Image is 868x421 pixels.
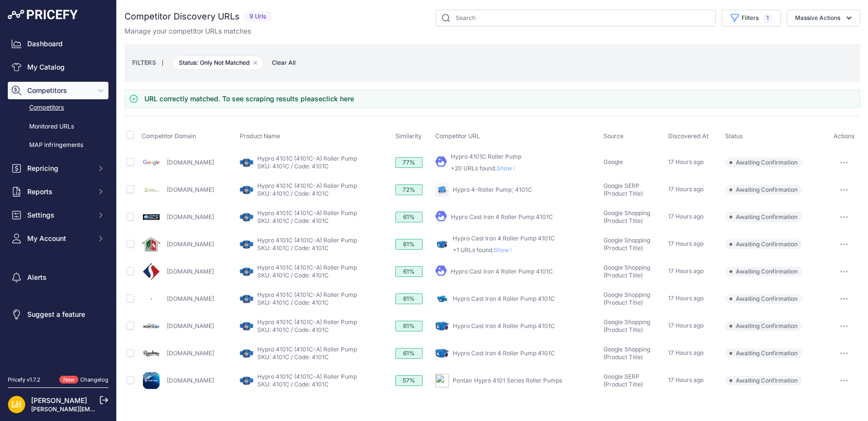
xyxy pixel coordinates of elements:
span: Competitors [27,86,91,95]
a: Monitored URLs [8,118,108,135]
a: Hypro 4101C (4101C-A) Roller Pump [257,237,357,244]
span: 17 Hours ago [668,240,704,247]
img: Pricefy Logo [8,10,78,19]
div: 61% [395,266,423,277]
a: SKU: 4101C / Code: 4101C [257,381,329,388]
a: Dashboard [8,35,108,53]
button: Filters1 [722,10,781,26]
span: 17 Hours ago [668,349,704,356]
span: Awaiting Confirmation [725,158,802,167]
a: SKU: 4101C / Code: 4101C [257,353,329,361]
div: 61% [395,321,423,331]
div: 61% [395,293,423,304]
span: 17 Hours ago [668,213,704,220]
a: Hypro Cast Iron 4 Roller Pump 4101C [453,295,555,302]
span: Google Shopping (Product Title) [603,209,650,224]
span: Settings [27,210,91,220]
a: My Catalog [8,58,108,76]
span: 17 Hours ago [668,376,704,384]
a: Hypro 4101C (4101C-A) Roller Pump [257,346,357,353]
span: Google Shopping (Product Title) [603,264,650,279]
span: Source [603,132,623,140]
span: Google Shopping (Product Title) [603,291,650,306]
span: Awaiting Confirmation [725,321,802,331]
div: 72% [395,184,423,195]
span: 17 Hours ago [668,294,704,302]
span: 17 Hours ago [668,185,704,193]
button: Reports [8,183,108,201]
a: Alerts [8,269,108,286]
a: Hypro 4101C Roller Pump [451,153,521,160]
div: Pricefy v1.7.2 [8,376,40,384]
a: SKU: 4101C / Code: 4101C [257,163,329,170]
button: Massive Actions [787,10,860,26]
span: Awaiting Confirmation [725,294,802,304]
a: Hypro 4101C (4101C-A) Roller Pump [257,318,357,326]
span: Competitor Domain [142,132,196,140]
div: 61% [395,212,423,222]
span: 1 [762,13,773,23]
span: Google SERP (Product Title) [603,373,643,388]
div: 57% [395,375,423,386]
a: Changelog [80,376,108,383]
a: Hypro Cast Iron 4 Roller Pump 4101C [451,268,553,275]
button: Competitors [8,82,108,99]
span: Repricing [27,164,91,173]
a: Hypro Cast Iron 4 Roller Pump 4101C [451,213,553,220]
span: Awaiting Confirmation [725,267,802,276]
span: 17 Hours ago [668,158,704,165]
a: Hypro Cast Iron 4 Roller Pump 4101C [453,322,555,329]
span: Awaiting Confirmation [725,212,802,222]
p: Manage your competitor URLs matches [124,26,251,36]
a: Pentair Hypro 4101 Series Roller Pumps [453,377,562,384]
a: [DOMAIN_NAME] [167,213,214,220]
span: Product Name [240,132,280,140]
span: Status [725,132,743,140]
a: Hypro Cast Iron 4 Roller Pump 4101C [453,235,555,242]
span: New [59,376,78,384]
a: Competitors [8,99,108,116]
span: Awaiting Confirmation [725,348,802,358]
a: [PERSON_NAME] [31,396,87,404]
a: SKU: 4101C / Code: 4101C [257,244,329,252]
button: Settings [8,206,108,224]
small: | [156,60,169,66]
a: SKU: 4101C / Code: 4101C [257,217,329,224]
a: SKU: 4101C / Code: 4101C [257,272,329,279]
button: My Account [8,230,108,247]
span: Awaiting Confirmation [725,185,802,195]
span: Actions [833,132,855,140]
a: Hypro 4101C (4101C-A) Roller Pump [257,291,357,298]
small: FILTERS [132,59,156,66]
button: Repricing [8,160,108,177]
a: click here [322,94,354,103]
span: Awaiting Confirmation [725,239,802,249]
span: Show [496,165,520,172]
span: Google Shopping (Product Title) [603,318,650,333]
a: [DOMAIN_NAME] [167,322,214,329]
a: [DOMAIN_NAME] [167,349,214,357]
div: 77% [395,157,423,168]
a: [PERSON_NAME][EMAIL_ADDRESS][DOMAIN_NAME] [31,405,181,413]
p: +1 URLs found. [453,246,555,254]
span: Status: Only Not Matched [173,55,264,70]
a: [DOMAIN_NAME] [167,295,214,302]
a: [DOMAIN_NAME] [167,377,214,384]
a: [DOMAIN_NAME] [167,159,214,166]
span: Google Shopping (Product Title) [603,237,650,252]
a: SKU: 4101C / Code: 4101C [257,299,329,306]
a: Hypro 4101C (4101C-A) Roller Pump [257,264,357,271]
a: Hypro 4-Roller Pump; 4101C [453,186,532,193]
a: Hypro 4101C (4101C-A) Roller Pump [257,373,357,380]
a: SKU: 4101C / Code: 4101C [257,190,329,197]
a: SKU: 4101C / Code: 4101C [257,326,329,333]
a: [DOMAIN_NAME] [167,268,214,275]
span: 17 Hours ago [668,322,704,329]
span: Google SERP (Product Title) [603,182,643,197]
span: Show [494,246,517,254]
span: Discovered At [668,132,709,140]
p: +20 URLs found. [451,165,521,172]
a: Hypro 4101C (4101C-A) Roller Pump [257,155,357,162]
a: MAP infringements [8,137,108,154]
div: 61% [395,239,423,250]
